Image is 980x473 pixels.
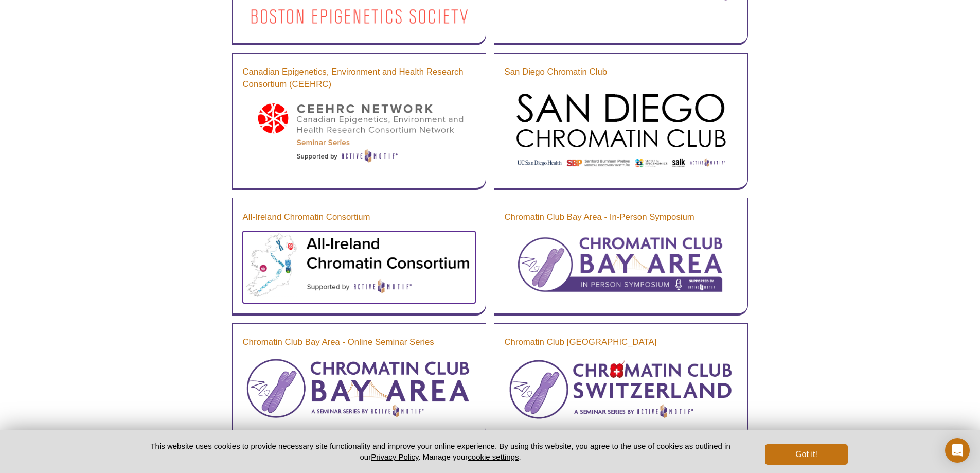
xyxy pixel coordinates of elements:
[765,444,847,465] button: Got it!
[505,66,608,78] a: San Diego Chromatin Club
[243,98,475,165] img: Canadian Epigenetics, Environment and Health Research Consortium (CEEHRC) Seminar Series
[505,336,657,348] a: Chromatin Club [GEOGRAPHIC_DATA]
[243,336,434,348] a: Chromatin Club Bay Area - Online Seminar Series
[505,211,694,223] a: Chromatin Club Bay Area - In-Person Symposium
[243,211,370,223] a: All-Ireland Chromatin Consortium
[243,356,475,424] img: Chromatin Club Bay Area Seminar Series
[505,231,737,299] img: Chromatin Club Bay Area - In-Person Symposium
[945,438,970,463] div: Open Intercom Messenger
[243,66,475,91] a: Canadian Epigenetics, Environment and Health Research Consortium (CEEHRC)
[133,441,749,462] p: This website uses cookies to provide necessary site functionality and improve your online experie...
[468,452,519,461] button: cookie settings
[505,86,737,175] img: San Diego Chromatin Club Seminar Series
[243,231,475,301] img: All-Ireland Chromatin Consortium Seminar Series
[371,452,418,461] a: Privacy Policy
[505,356,737,423] img: Chromatin Club Switzerland Seminar Series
